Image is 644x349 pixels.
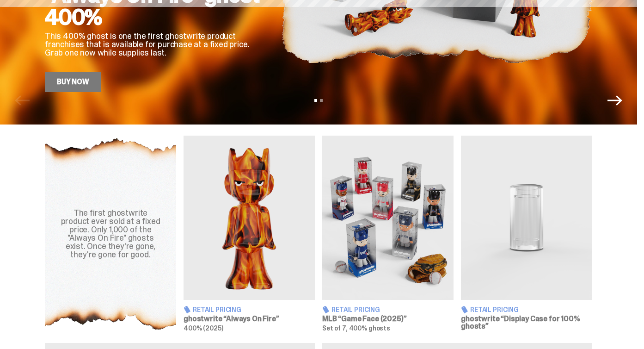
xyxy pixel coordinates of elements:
[331,306,380,313] span: Retail Pricing
[607,93,622,108] button: Next
[322,315,454,323] h3: MLB “Game Face (2025)”
[56,209,165,259] div: The first ghostwrite product ever sold at a fixed price. Only 1,000 of the "Always On Fire" ghost...
[45,32,267,57] p: This 400% ghost is one the first ghostwrite product franchises that is available for purchase at ...
[320,99,323,102] button: View slide 2
[322,136,454,300] img: Game Face (2025)
[461,315,592,330] h3: ghostwrite “Display Case for 100% ghosts”
[461,136,592,332] a: Display Case for 100% ghosts Retail Pricing
[184,324,223,332] span: 400% (2025)
[461,136,592,300] img: Display Case for 100% ghosts
[193,306,241,313] span: Retail Pricing
[45,72,101,92] a: Buy Now
[184,315,315,323] h3: ghostwrite “Always On Fire”
[322,136,454,332] a: Game Face (2025) Retail Pricing
[322,324,390,332] span: Set of 7, 400% ghosts
[314,99,317,102] button: View slide 1
[470,306,519,313] span: Retail Pricing
[184,136,315,300] img: Always On Fire
[184,136,315,332] a: Always On Fire Retail Pricing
